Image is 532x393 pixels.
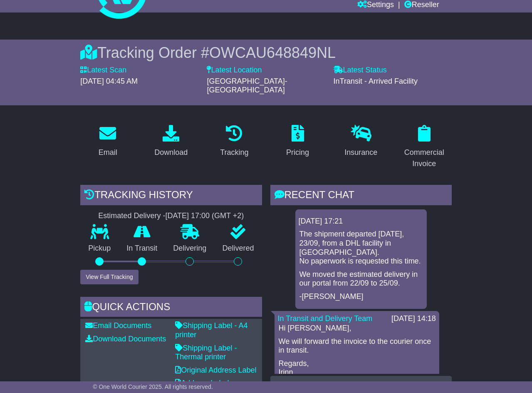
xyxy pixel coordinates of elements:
[299,270,423,288] p: We moved the estimated delivery in our portal from 22/09 to 25/09.
[207,77,287,95] span: [GEOGRAPHIC_DATA]-[GEOGRAPHIC_DATA]
[397,122,452,172] a: Commercial Invoice
[281,122,314,161] a: Pricing
[93,122,123,161] a: Email
[270,185,452,207] div: RECENT CHAT
[85,321,151,330] a: Email Documents
[279,324,435,333] p: Hi [PERSON_NAME],
[299,292,423,301] p: -[PERSON_NAME]
[80,185,262,207] div: Tracking history
[175,321,247,339] a: Shipping Label - A4 printer
[80,77,138,85] span: [DATE] 04:45 AM
[215,122,254,161] a: Tracking
[402,147,446,169] div: Commercial Invoice
[207,66,262,75] label: Latest Location
[80,244,119,253] p: Pickup
[99,147,117,158] div: Email
[334,66,387,75] label: Latest Status
[299,217,423,226] div: [DATE] 17:21
[339,122,383,161] a: Insurance
[175,366,256,374] a: Original Address Label
[279,337,435,355] p: We will forward the invoice to the courier once in transit.
[165,211,244,221] div: [DATE] 17:00 (GMT +2)
[220,147,248,158] div: Tracking
[80,44,452,62] div: Tracking Order #
[80,211,262,221] div: Estimated Delivery -
[80,270,138,284] button: View Full Tracking
[286,147,309,158] div: Pricing
[209,44,336,61] span: OWCAU648849NL
[175,379,229,387] a: Address Label
[165,244,214,253] p: Delivering
[278,314,373,323] a: In Transit and Delivery Team
[93,383,213,390] span: © One World Courier 2025. All rights reserved.
[279,359,435,377] p: Regards, Irinn
[80,297,262,319] div: Quick Actions
[299,230,423,266] p: The shipment departed [DATE], 23/09, from a DHL facility in [GEOGRAPHIC_DATA]. No paperwork is re...
[80,66,126,75] label: Latest Scan
[334,77,418,85] span: InTransit - Arrived Facility
[119,244,165,253] p: In Transit
[85,335,166,343] a: Download Documents
[391,314,436,323] div: [DATE] 14:18
[344,147,377,158] div: Insurance
[214,244,262,253] p: Delivered
[154,147,188,158] div: Download
[175,344,237,361] a: Shipping Label - Thermal printer
[149,122,193,161] a: Download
